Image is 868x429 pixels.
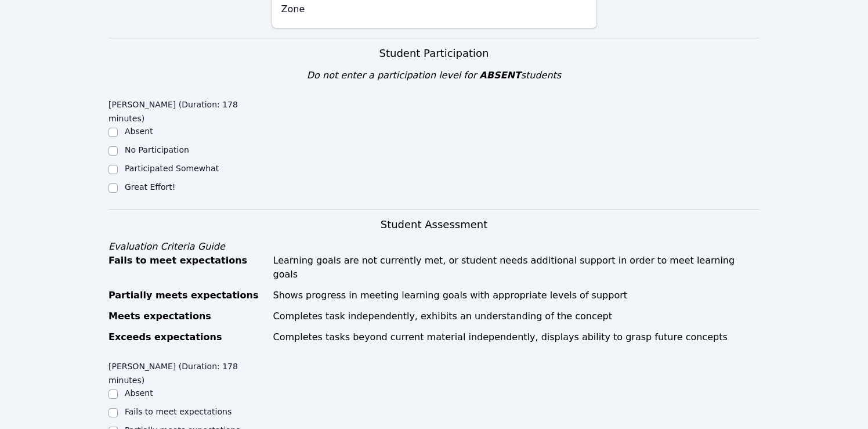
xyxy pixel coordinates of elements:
legend: [PERSON_NAME] (Duration: 178 minutes) [108,94,272,125]
div: Do not enter a participation level for students [108,69,759,82]
h3: Student Assessment [108,217,759,233]
div: Completes task independently, exhibits an understanding of the concept [273,309,760,323]
div: Exceeds expectations [108,330,266,344]
label: No Participation [125,145,189,154]
div: Shows progress in meeting learning goals with appropriate levels of support [273,289,760,302]
span: ABSENT [479,70,520,81]
label: Great Effort! [125,182,175,192]
div: Meets expectations [108,309,266,323]
div: Completes tasks beyond current material independently, displays ability to grasp future concepts [273,330,760,344]
div: Fails to meet expectations [108,254,266,282]
label: Absent [125,127,153,136]
label: Absent [125,388,153,398]
div: Learning goals are not currently met, or student needs additional support in order to meet learni... [273,254,760,282]
div: Evaluation Criteria Guide [108,240,759,254]
h3: Student Participation [108,45,759,62]
label: Participated Somewhat [125,164,219,173]
label: Fails to meet expectations [125,407,232,416]
legend: [PERSON_NAME] (Duration: 178 minutes) [108,356,272,387]
div: Partially meets expectations [108,289,266,302]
